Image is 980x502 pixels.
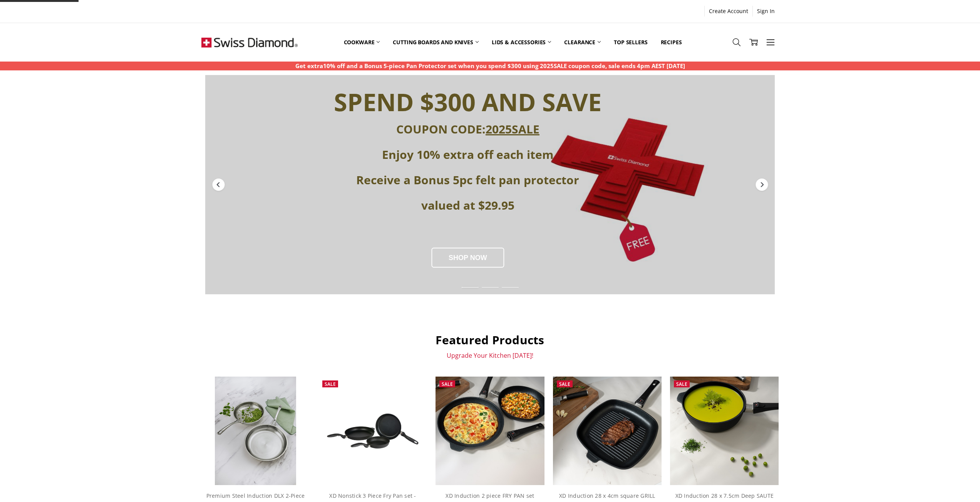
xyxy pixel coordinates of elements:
[607,25,654,59] a: Top Sellers
[295,62,685,70] p: Get extra10% off and a Bonus 5-piece Pan Protector set when you spend $300 using 2025SALE coupon ...
[318,404,427,458] img: XD Nonstick 3 Piece Fry Pan set - 20CM, 24CM & 28CM
[211,178,225,192] div: Previous
[201,377,310,485] a: Premium steel DLX 2pc fry pan set (28 and 24cm) life style shot
[421,197,514,213] strong: valued at $29.95
[396,121,539,137] strong: COUPON CODE:
[755,178,769,192] div: Next
[558,25,607,59] a: Clearance
[201,352,779,359] p: Upgrade Your Kitchen [DATE]!
[442,381,453,387] span: Sale
[356,172,579,188] strong: Receive a Bonus 5pc felt pan protector
[201,333,779,347] h2: Featured Products
[318,377,427,485] a: XD Nonstick 3 Piece Fry Pan set - 20CM, 24CM & 28CM
[254,88,682,115] div: SPEND $300 AND SAVE
[215,377,297,485] img: Premium steel DLX 2pc fry pan set (28 and 24cm) life style shot
[486,121,539,137] u: 2025SALE
[753,6,779,17] a: Sign In
[337,25,387,59] a: Cookware
[705,6,752,17] a: Create Account
[325,381,336,387] span: Sale
[460,282,480,292] div: Slide 1 of 4
[485,25,558,59] a: Lids & Accessories
[654,25,689,59] a: Recipes
[480,282,500,292] div: Slide 2 of 4
[436,377,544,485] img: XD Induction 2 piece FRY PAN set w/Detachable Handles 24 &28cm
[431,248,504,268] div: SHOP NOW
[201,23,298,62] img: Free Shipping On Every Order
[386,25,485,59] a: Cutting boards and knives
[553,377,662,485] img: XD Induction 28 x 4cm square GRILL PAN w/Detachable Handle
[559,381,570,387] span: Sale
[676,381,687,387] span: Sale
[382,147,553,162] strong: Enjoy 10% extra off each item
[500,282,520,292] div: Slide 3 of 4
[670,377,779,485] img: XD Induction 28 x 7.5cm Deep SAUTE PAN w/Detachable Handle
